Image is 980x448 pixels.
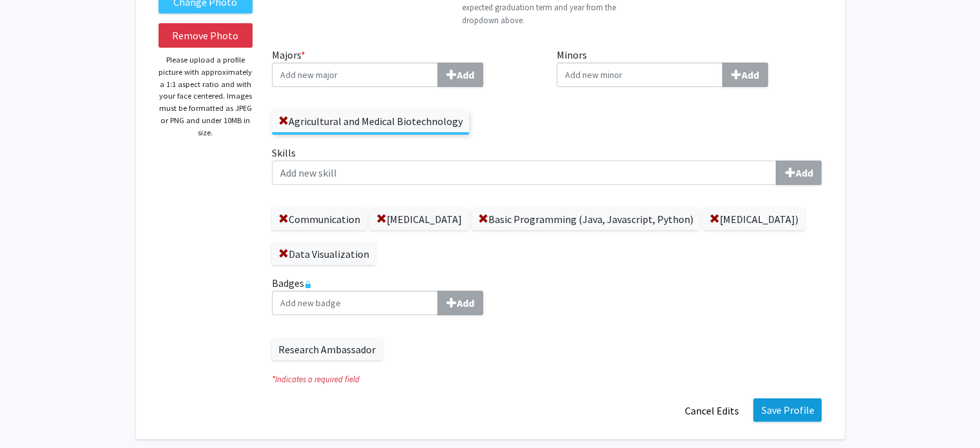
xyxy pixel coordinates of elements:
[272,243,376,265] label: Data Visualization
[742,68,759,81] b: Add
[10,390,55,438] iframe: Chat
[272,47,537,87] label: Majors
[272,208,367,230] label: Communication
[437,63,483,87] button: Majors*
[753,398,821,422] button: Save Profile
[776,161,821,185] button: Skills
[272,291,438,315] input: BadgesAdd
[795,166,812,179] b: Add
[272,63,438,87] input: Majors*Add
[457,297,474,309] b: Add
[472,208,700,230] label: Basic Programming (Java, Javascript, Python)
[437,291,483,315] button: Badges
[272,373,821,385] i: Indicates a required field
[370,208,468,230] label: [MEDICAL_DATA]
[557,63,723,87] input: MinorsAdd
[272,110,469,132] label: Agricultural and Medical Biotechnology
[272,145,821,185] label: Skills
[272,338,382,360] label: Research Ambassador
[676,398,747,423] button: Cancel Edits
[457,68,474,81] b: Add
[722,63,768,87] button: Minors
[272,275,821,315] label: Badges
[272,161,776,185] input: SkillsAdd
[159,54,253,139] p: Please upload a profile picture with approximately a 1:1 aspect ratio and with your face centered...
[703,208,805,230] label: [MEDICAL_DATA])
[557,47,822,87] label: Minors
[159,23,253,48] button: Remove Photo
